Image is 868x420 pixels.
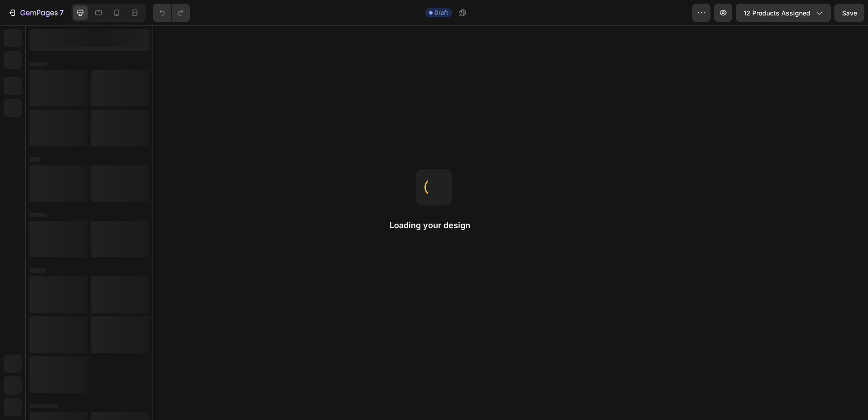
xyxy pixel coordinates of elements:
div: Undo/Redo [153,4,190,22]
span: Save [842,9,857,17]
span: Draft [434,9,448,17]
button: Save [834,4,864,22]
span: 12 products assigned [744,8,810,18]
button: 12 products assigned [736,4,831,22]
p: 7 [59,7,64,18]
button: 7 [4,4,68,22]
h2: Loading your design [390,220,478,231]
